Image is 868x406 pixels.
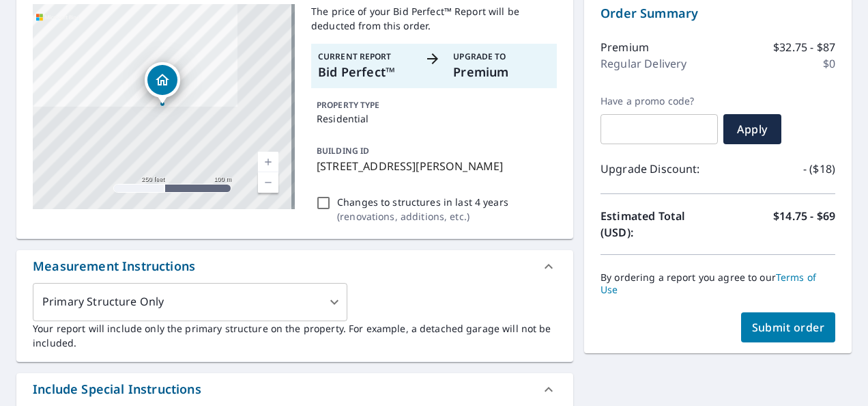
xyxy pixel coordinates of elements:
[258,152,278,172] a: Current Level 17, Zoom In
[773,208,835,241] p: $14.75 - $69
[803,161,835,177] p: - ($18)
[752,320,825,335] span: Submit order
[741,312,836,342] button: Submit order
[311,4,557,33] p: The price of your Bid Perfect™ Report will be deducted from this order.
[601,39,649,55] p: Premium
[453,63,550,81] p: Premium
[453,51,550,63] p: Upgrade To
[337,209,508,224] p: ( renovations, additions, etc. )
[601,4,835,23] p: Order Summary
[317,158,551,174] p: [STREET_ADDRESS][PERSON_NAME]
[145,62,180,105] div: Dropped pin, building 1, Residential property, 8683 Lakeshore Dr Montgomery, TX 77316
[601,271,816,296] a: Terms of Use
[258,172,278,193] a: Current Level 17, Zoom Out
[317,111,551,126] p: Residential
[33,321,557,350] p: Your report will include only the primary structure on the property. For example, a detached gara...
[601,271,835,296] p: By ordering a report you agree to our
[318,63,415,81] p: Bid Perfect™
[601,161,718,177] p: Upgrade Discount:
[734,122,770,137] span: Apply
[33,283,347,321] div: Primary Structure Only
[33,257,195,275] div: Measurement Instructions
[337,195,508,209] p: Changes to structures in last 4 years
[773,39,835,55] p: $32.75 - $87
[601,55,686,72] p: Regular Delivery
[317,99,551,111] p: PROPERTY TYPE
[318,51,415,63] p: Current Report
[723,114,781,144] button: Apply
[33,380,201,398] div: Include Special Instructions
[601,95,718,107] label: Have a promo code?
[823,55,835,72] p: $0
[16,250,573,283] div: Measurement Instructions
[317,145,369,157] p: BUILDING ID
[16,373,573,406] div: Include Special Instructions
[601,208,718,241] p: Estimated Total (USD):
